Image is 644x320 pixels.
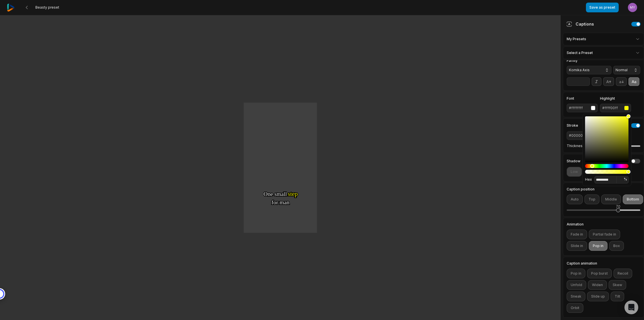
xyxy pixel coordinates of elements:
button: Recoil [614,269,632,278]
span: Komika Axis [569,68,600,73]
button: Skew [609,280,626,290]
div: My Presets [563,33,644,45]
div: Color [585,116,628,162]
button: Pop burst [587,269,612,278]
div: Open Intercom Messenger [624,300,638,314]
button: Sneak [567,292,585,301]
h4: Stroke [567,124,578,127]
span: Hex [585,177,592,182]
div: Select a Preset [563,47,644,59]
button: Low [567,167,582,177]
button: Bottom [623,194,643,204]
button: #ffff00ff [600,104,631,112]
div: 70 [616,204,620,209]
div: Hue [585,164,628,168]
button: Slide up [587,292,609,301]
button: #ffffffff [567,104,598,112]
button: Box [609,241,624,251]
button: Middle [601,194,621,204]
button: #000000ff [567,131,598,140]
label: Caption position [567,188,640,191]
button: Tilt [611,292,624,301]
h4: Shadow [567,159,580,163]
button: Widen [588,280,607,290]
label: Animation [567,223,640,226]
button: Orbit [567,303,583,313]
button: Unfold [567,280,586,290]
button: Normal [613,66,640,74]
button: Pop in [589,241,607,251]
button: Partial fade in [589,230,620,239]
label: Thickness [567,144,584,148]
div: Alpha [585,170,628,174]
button: Pop in [567,269,585,278]
label: Font [567,97,598,100]
img: reap [7,4,15,11]
button: Komika Axis [567,66,612,74]
div: #ffff00ff [602,105,622,111]
div: #000000ff [569,133,589,138]
button: Fade in [567,230,587,239]
button: Auto [567,194,583,204]
span: Beasty preset [35,5,59,10]
label: Caption animation [567,262,640,265]
button: Save as preset [586,3,619,12]
span: Normal [616,68,629,73]
span: % [624,177,627,182]
button: Slide in [567,241,587,251]
div: Captions [566,21,594,27]
div: #ffffffff [569,105,589,111]
label: Family [567,59,612,62]
label: Highlight [600,97,631,100]
button: Top [584,194,599,204]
